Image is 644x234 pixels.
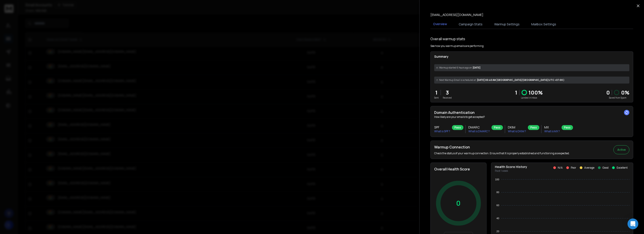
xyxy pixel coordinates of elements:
[571,166,576,170] p: Poor
[621,89,629,96] p: 0 %
[434,125,450,130] h3: SPF
[496,230,499,233] tspan: 20
[491,125,503,130] div: Pass
[495,165,527,169] p: Health Score History
[491,19,522,29] button: Warmup Settings
[434,166,483,172] h2: Overall Health Score
[434,130,450,133] p: What is SPF ?
[430,44,484,48] p: See how you warmup emails are performing
[430,13,483,17] p: [EMAIL_ADDRESS][DOMAIN_NAME]
[515,89,518,96] p: 1
[456,199,461,207] p: 0
[528,125,539,130] div: Pass
[508,130,526,133] p: What is DKIM ?
[434,64,629,71] div: [DATE]
[602,166,609,170] p: Good
[434,54,629,59] p: Summary
[495,178,499,181] tspan: 100
[515,96,543,99] p: Landed in Inbox
[496,217,499,220] tspan: 40
[544,130,560,133] p: What is MX ?
[430,19,450,29] button: Overview
[562,125,573,130] div: Pass
[434,77,629,84] div: [DATE] 00:40 AM [GEOGRAPHIC_DATA]/[GEOGRAPHIC_DATA] (UTC +07:00 )
[443,96,452,99] p: Received
[443,89,452,96] p: 3
[434,89,439,96] p: 1
[529,19,559,29] button: Mailbox Settings
[558,166,563,170] p: N/A
[617,166,628,170] p: Excellent
[544,125,560,130] h3: MX
[434,115,629,119] p: How likely are your emails to get accepted?
[613,145,629,154] button: Active
[529,89,543,96] p: 100 %
[430,36,465,42] h1: Overall warmup stats
[434,110,629,115] h2: Domain Authentication
[495,169,527,173] p: Past 1 week
[606,96,629,99] p: Saved from Spam
[456,19,485,29] button: Campaign Stats
[584,166,594,170] p: Average
[508,125,526,130] h3: DKIM
[468,125,490,130] h3: DMARC
[452,125,463,130] div: Pass
[439,66,472,69] span: Warmup started 6 hours ago on
[606,89,610,96] strong: 0
[434,152,570,155] p: Check the status of your warmup connection. Ensure that it is properly established and functionin...
[496,204,499,207] tspan: 60
[434,96,439,99] p: Sent
[468,130,490,133] p: What is DMARC ?
[434,144,570,150] h2: Warmup Connection
[628,219,638,229] div: Open Intercom Messenger
[496,191,499,194] tspan: 80
[439,78,476,82] span: Next Warmup Email is scheduled at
